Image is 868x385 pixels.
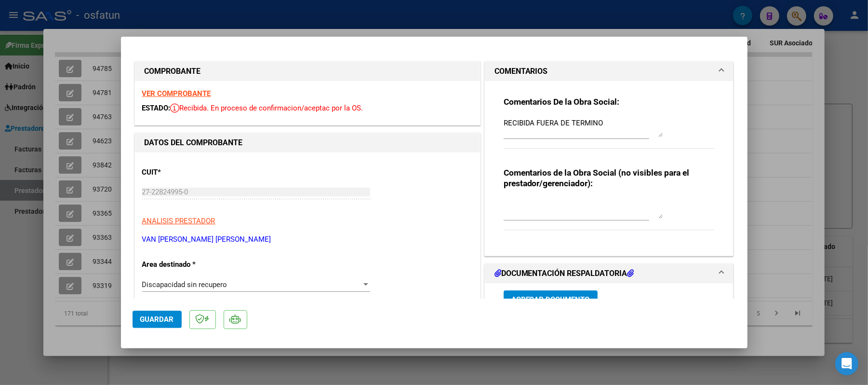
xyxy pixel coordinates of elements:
[142,89,211,98] a: VER COMPROBANTE
[511,295,590,304] span: Agregar Documento
[142,280,227,289] span: Discapacidad sin recupero
[494,66,548,77] h1: COMENTARIOS
[142,167,241,178] p: CUIT
[504,168,690,188] strong: Comentarios de la Obra Social (no visibles para el prestador/gerenciador):
[485,264,734,283] mat-expansion-panel-header: DOCUMENTACIÓN RESPALDATORIA
[504,97,620,107] strong: Comentarios De la Obra Social:
[140,315,174,324] span: Guardar
[133,311,182,328] button: Guardar
[142,259,241,270] p: Area destinado *
[142,104,171,112] span: ESTADO:
[142,234,473,245] p: VAN [PERSON_NAME] [PERSON_NAME]
[145,67,201,76] strong: COMPROBANTE
[835,352,858,375] div: Open Intercom Messenger
[145,138,243,147] strong: DATOS DEL COMPROBANTE
[485,62,734,81] mat-expansion-panel-header: COMENTARIOS
[171,104,363,112] span: Recibida. En proceso de confirmacion/aceptac por la OS.
[142,217,215,225] span: ANALISIS PRESTADOR
[485,81,734,256] div: COMENTARIOS
[494,268,634,279] h1: DOCUMENTACIÓN RESPALDATORIA
[504,290,598,308] button: Agregar Documento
